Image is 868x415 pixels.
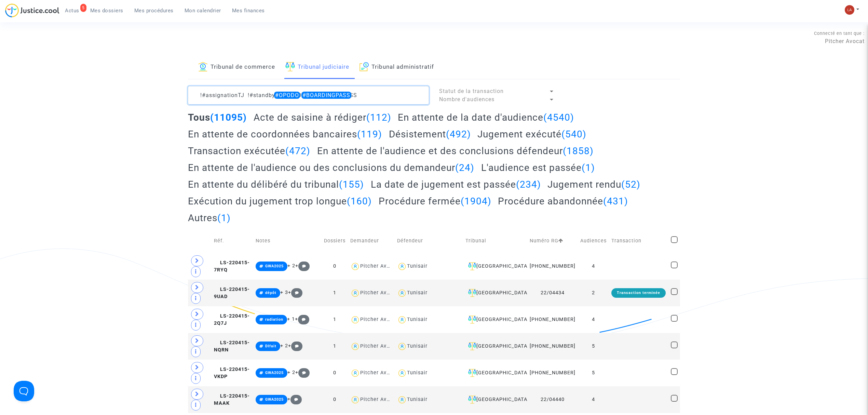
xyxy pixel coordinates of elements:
[322,333,348,360] td: 1
[439,88,504,94] span: Statut de la transaction
[527,253,578,280] td: [PHONE_NUMBER]
[547,178,640,190] h2: Jugement rendu
[360,370,398,376] div: Pitcher Avocat
[322,306,348,333] td: 1
[210,112,247,123] span: (11095)
[578,229,609,253] td: Audiences
[397,368,407,378] img: icon-user.svg
[397,315,407,325] img: icon-user.svg
[498,195,628,207] h2: Procédure abandonnée
[468,289,476,297] img: icon-faciliter-sm.svg
[527,360,578,386] td: [PHONE_NUMBER]
[468,396,476,404] img: icon-faciliter-sm.svg
[322,360,348,386] td: 0
[407,263,428,269] div: Tunisair
[609,229,668,253] td: Transaction
[185,8,221,14] span: Mon calendrier
[265,344,276,348] span: DIfait
[285,56,349,79] a: Tribunal judiciaire
[389,128,471,140] h2: Désistement
[561,129,586,140] span: (540)
[468,369,476,377] img: icon-faciliter-sm.svg
[527,333,578,360] td: [PHONE_NUMBER]
[397,288,407,298] img: icon-user.svg
[85,5,129,16] a: Mes dossiers
[227,5,270,16] a: Mes finances
[280,343,288,349] span: + 2
[295,370,310,375] span: +
[468,342,476,350] img: icon-faciliter-sm.svg
[350,262,360,271] img: icon-user.svg
[621,179,640,190] span: (52)
[578,386,609,413] td: 4
[371,178,541,190] h2: La date de jugement est passée
[465,316,525,324] div: [GEOGRAPHIC_DATA]
[317,145,594,157] h2: En attente de l'audience et des conclusions défendeur
[578,280,609,306] td: 2
[265,264,284,268] span: GWA2025
[288,343,303,349] span: +
[214,286,250,300] span: LS-220415-9UAD
[188,178,364,190] h2: En attente du délibéré du tribunal
[214,313,250,326] span: LS-220415-2Q7J
[350,368,360,378] img: icon-user.svg
[465,342,525,350] div: [GEOGRAPHIC_DATA]
[280,290,288,295] span: + 3
[407,370,428,376] div: Tunisair
[254,111,391,123] h2: Acte de saisine à rédiger
[578,333,609,360] td: 5
[265,397,284,402] span: GWA2025
[516,179,541,190] span: (234)
[322,280,348,306] td: 1
[527,229,578,253] td: Numéro RG
[360,62,369,71] img: icon-archive.svg
[295,316,310,322] span: +
[188,111,247,123] h2: Tous
[214,340,250,353] span: LS-220415-NQRN
[814,31,865,36] span: Connecté en tant que :
[188,212,231,224] h2: Autres
[463,229,527,253] td: Tribunal
[287,370,295,375] span: + 2
[481,162,595,174] h2: L'audience est passée
[465,262,525,270] div: [GEOGRAPHIC_DATA]
[347,196,372,207] span: (160)
[360,317,398,322] div: Pitcher Avocat
[397,262,407,271] img: icon-user.svg
[265,291,276,295] span: dépôt
[611,288,666,298] div: Transaction terminée
[350,342,360,351] img: icon-user.svg
[59,5,85,16] a: 5Actus
[397,342,407,351] img: icon-user.svg
[468,262,476,270] img: icon-faciliter-sm.svg
[357,129,382,140] span: (119)
[395,229,463,253] td: Défendeur
[265,317,283,322] span: radiation
[287,396,302,402] span: +
[322,386,348,413] td: 0
[578,253,609,280] td: 4
[188,195,372,207] h2: Exécution du jugement trop longue
[287,263,295,269] span: + 2
[90,8,123,14] span: Mes dossiers
[407,397,428,402] div: Tunisair
[465,289,525,297] div: [GEOGRAPHIC_DATA]
[407,343,428,349] div: Tunisair
[360,343,398,349] div: Pitcher Avocat
[253,229,322,253] td: Notes
[285,62,295,71] img: icon-faciliter-sm.svg
[350,395,360,405] img: icon-user.svg
[232,8,265,14] span: Mes finances
[845,5,854,15] img: 3f9b7d9779f7b0ffc2b90d026f0682a9
[265,371,284,375] span: GWA2025
[366,112,391,123] span: (112)
[350,315,360,325] img: icon-user.svg
[465,396,525,404] div: [GEOGRAPHIC_DATA]
[397,395,407,405] img: icon-user.svg
[5,3,59,17] img: jc-logo.svg
[214,366,250,380] span: LS-220415-VKDP
[527,306,578,333] td: [PHONE_NUMBER]
[455,162,474,173] span: (24)
[80,4,86,12] div: 5
[360,397,398,402] div: Pitcher Avocat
